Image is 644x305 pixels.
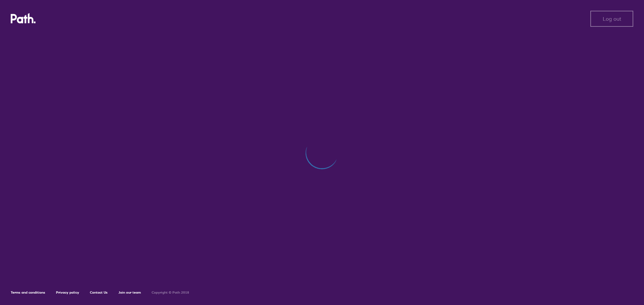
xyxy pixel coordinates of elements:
[90,290,108,295] a: Contact Us
[118,290,141,295] a: Join our team
[603,16,621,22] span: Log out
[152,291,189,295] h6: Copyright © Path 2018
[11,290,45,295] a: Terms and conditions
[590,11,633,27] button: Log out
[56,290,79,295] a: Privacy policy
